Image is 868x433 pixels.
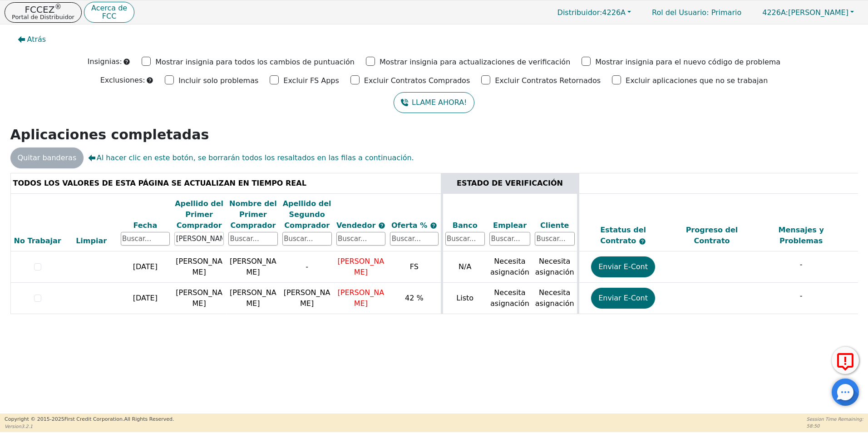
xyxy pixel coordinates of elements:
button: Enviar E-Cont [591,288,655,309]
input: Buscar... [445,232,485,246]
p: FCC [91,13,127,20]
input: Buscar... [390,232,438,246]
div: ESTADO DE VERIFICACIÓN [445,178,575,189]
div: No Trabajar [13,236,62,246]
p: 58:50 [807,423,863,429]
p: Session Time Remaining: [807,416,863,423]
div: Nombre del Primer Comprador [228,198,278,231]
p: - [759,259,843,270]
span: All Rights Reserved. [124,416,174,422]
button: Atrás [10,29,54,50]
td: [PERSON_NAME] [172,251,226,283]
input: Buscar... [336,232,386,246]
td: Necesita asignación [533,283,578,314]
p: Version 3.2.1 [5,423,174,430]
td: [PERSON_NAME] [280,283,334,314]
td: Necesita asignación [487,251,533,283]
div: Apellido del Segundo Comprador [282,198,332,231]
sup: ® [54,3,61,11]
span: 42 % [405,294,424,302]
div: Emplear [489,220,530,231]
input: Buscar... [282,232,332,246]
button: 4226A:[PERSON_NAME] [753,5,863,20]
span: Estatus del Contrato [600,226,646,245]
input: Buscar... [121,232,170,246]
span: FS [410,262,419,271]
p: - [759,290,843,301]
td: Necesita asignación [487,283,533,314]
button: FCCEZ®Portal de Distribuidor [5,2,82,23]
input: Buscar... [174,232,224,246]
div: Limpiar [67,236,116,246]
p: Excluir Contratos Retornados [495,75,601,86]
td: [PERSON_NAME] [172,283,226,314]
p: Excluir Contratos Comprados [364,75,470,86]
span: Distribuidor: [557,8,602,17]
strong: Aplicaciones completadas [10,127,209,143]
td: Listo [442,283,487,314]
p: Excluir FS Apps [283,75,339,86]
button: Reportar Error a FCC [832,347,859,374]
td: - [280,251,334,283]
input: Buscar... [489,232,530,246]
p: Copyright © 2015- 2025 First Credit Corporation. [5,416,174,423]
span: 4226A [557,8,626,17]
p: Exclusiones: [100,75,145,86]
span: Oferta % [391,221,430,230]
p: Mostrar insignia para actualizaciones de verificación [380,57,570,68]
button: LLAME AHORA! [394,92,474,113]
p: Insignias: [88,56,122,67]
td: Necesita asignación [533,251,578,283]
p: Incluir solo problemas [178,75,258,86]
p: Portal de Distribuidor [12,14,74,20]
div: Mensajes y Problemas [759,225,843,246]
a: Rol del Usuario: Primario [643,4,750,21]
td: [DATE] [118,283,173,314]
div: TODOS LOS VALORES DE ESTA PÁGINA SE ACTUALIZAN EN TIEMPO REAL [13,178,439,189]
button: Acerca deFCC [84,2,134,23]
p: Mostrar insignia para el nuevo código de problema [595,57,780,68]
p: Acerca de [91,5,127,12]
td: N/A [442,251,487,283]
span: Vendedor [336,221,378,230]
span: [PERSON_NAME] [338,257,385,276]
button: Distribuidor:4226A [548,5,641,20]
span: Al hacer clic en este botón, se borrarán todos los resaltados en las filas a continuación. [88,153,414,163]
div: Cliente [535,220,575,231]
td: [PERSON_NAME] [226,251,280,283]
span: Rol del Usuario : [652,8,709,17]
button: Enviar E-Cont [591,256,655,277]
p: Mostrar insignia para todos los cambios de puntuación [155,57,355,68]
td: [PERSON_NAME] [226,283,280,314]
p: Primario [643,4,750,21]
span: [PERSON_NAME] [338,288,385,308]
div: Banco [445,220,485,231]
input: Buscar... [535,232,575,246]
td: [DATE] [118,251,173,283]
div: Apellido del Primer Comprador [174,198,224,231]
div: Progreso del Contrato [670,225,755,246]
input: Buscar... [228,232,278,246]
p: FCCEZ [12,5,74,14]
div: Fecha [121,220,170,231]
p: Excluir aplicaciones que no se trabajan [626,75,768,86]
span: Atrás [27,34,46,45]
